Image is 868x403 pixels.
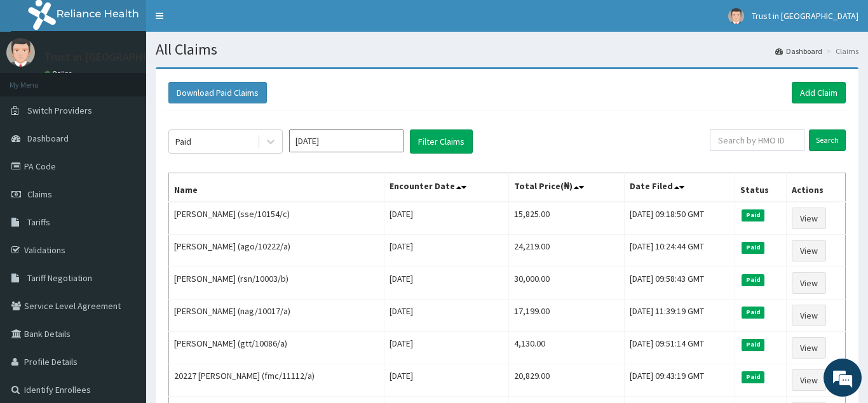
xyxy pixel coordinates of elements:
[27,272,92,284] span: Tariff Negotiation
[509,364,624,397] td: 20,829.00
[624,267,735,300] td: [DATE] 09:58:43 GMT
[624,300,735,332] td: [DATE] 11:39:19 GMT
[169,332,384,364] td: [PERSON_NAME] (gtt/10086/a)
[742,242,764,253] span: Paid
[6,38,35,67] img: User Image
[742,339,764,350] span: Paid
[169,364,384,397] td: 20227 [PERSON_NAME] (fmc/11112/a)
[792,272,826,294] a: View
[509,300,624,332] td: 17,199.00
[44,69,75,78] a: Online
[624,235,735,267] td: [DATE] 10:24:44 GMT
[168,82,267,103] button: Download Paid Claims
[27,105,92,116] span: Switch Providers
[742,209,764,221] span: Paid
[792,337,826,359] a: View
[169,300,384,332] td: [PERSON_NAME] (nag/10017/a)
[384,300,509,332] td: [DATE]
[384,267,509,300] td: [DATE]
[27,188,52,200] span: Claims
[44,51,189,63] p: Trust in [GEOGRAPHIC_DATA]
[742,274,764,286] span: Paid
[624,332,735,364] td: [DATE] 09:51:14 GMT
[792,208,826,229] a: View
[169,173,384,202] th: Name
[384,173,509,202] th: Encounter Date
[742,307,764,318] span: Paid
[787,173,846,202] th: Actions
[735,173,787,202] th: Status
[410,129,473,154] button: Filter Claims
[824,46,858,56] li: Claims
[509,332,624,364] td: 4,130.00
[289,129,403,152] input: Select Month and Year
[384,364,509,397] td: [DATE]
[792,369,826,391] a: View
[175,135,191,148] div: Paid
[384,332,509,364] td: [DATE]
[27,216,50,228] span: Tariffs
[624,364,735,397] td: [DATE] 09:43:19 GMT
[509,173,624,202] th: Total Price(₦)
[156,41,858,58] h1: All Claims
[169,202,384,235] td: [PERSON_NAME] (sse/10154/c)
[509,267,624,300] td: 30,000.00
[752,10,858,22] span: Trust in [GEOGRAPHIC_DATA]
[169,235,384,267] td: [PERSON_NAME] (ago/10222/a)
[27,133,69,144] span: Dashboard
[742,371,764,383] span: Paid
[384,235,509,267] td: [DATE]
[169,267,384,300] td: [PERSON_NAME] (rsn/10003/b)
[792,305,826,326] a: View
[509,235,624,267] td: 24,219.00
[624,202,735,235] td: [DATE] 09:18:50 GMT
[792,240,826,261] a: View
[809,129,846,151] input: Search
[710,129,804,151] input: Search by HMO ID
[624,173,735,202] th: Date Filed
[509,202,624,235] td: 15,825.00
[775,46,822,56] a: Dashboard
[792,82,846,103] a: Add Claim
[728,8,744,24] img: User Image
[384,202,509,235] td: [DATE]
